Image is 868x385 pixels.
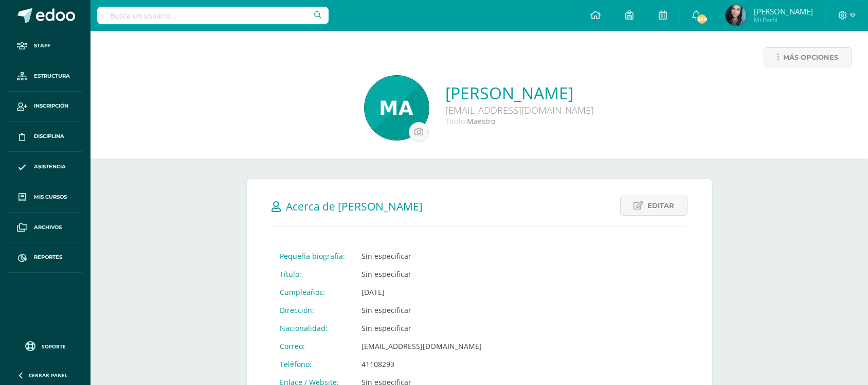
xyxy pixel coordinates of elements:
td: [DATE] [353,283,490,301]
td: [EMAIL_ADDRESS][DOMAIN_NAME] [353,337,490,355]
a: Más opciones [764,47,852,67]
input: Busca un usuario... [97,7,329,24]
a: Inscripción [8,92,82,122]
a: Editar [620,196,688,216]
img: e4c0f92a9101db4c182c6559581731dd.png [365,76,429,140]
td: Pequeña biografía: [272,247,353,265]
span: Maestro [467,116,495,126]
a: Disciplina [8,121,82,152]
td: Dirección: [272,301,353,319]
span: Reportes [34,253,62,261]
td: Sin especificar [353,247,490,265]
span: Mis cursos [34,193,67,201]
span: Acerca de [PERSON_NAME] [286,199,423,214]
span: Archivos [34,223,62,232]
div: [EMAIL_ADDRESS][DOMAIN_NAME] [445,104,594,116]
a: Mis cursos [8,182,82,213]
span: Estructura [34,72,70,80]
a: Archivos [8,213,82,243]
td: Cumpleaños: [272,283,353,301]
span: Disciplina [34,132,64,141]
td: Sin especificar [353,265,490,283]
a: Staff [8,31,82,61]
span: Staff [34,42,50,50]
a: Reportes [8,242,82,273]
td: Título: [272,265,353,283]
span: Título: [445,116,467,126]
span: 389 [696,13,708,25]
td: Sin especificar [353,319,490,337]
img: 775886bf149f59632f5d85e739ecf2a2.png [726,5,746,26]
span: Inscripción [34,102,68,110]
td: Nacionalidad: [272,319,353,337]
td: 41108293 [353,355,490,373]
span: Mi Perfil [754,15,813,24]
span: Cerrar panel [29,372,68,379]
td: Teléfono: [272,355,353,373]
a: Estructura [8,61,82,92]
span: Asistencia [34,163,66,171]
td: Sin especificar [353,301,490,319]
a: [PERSON_NAME] [445,82,594,104]
span: Más opciones [783,48,838,67]
span: [PERSON_NAME] [754,6,813,16]
a: Soporte [12,339,78,353]
span: Soporte [42,343,66,350]
a: Asistencia [8,152,82,182]
span: Editar [647,196,674,215]
td: Correo: [272,337,353,355]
